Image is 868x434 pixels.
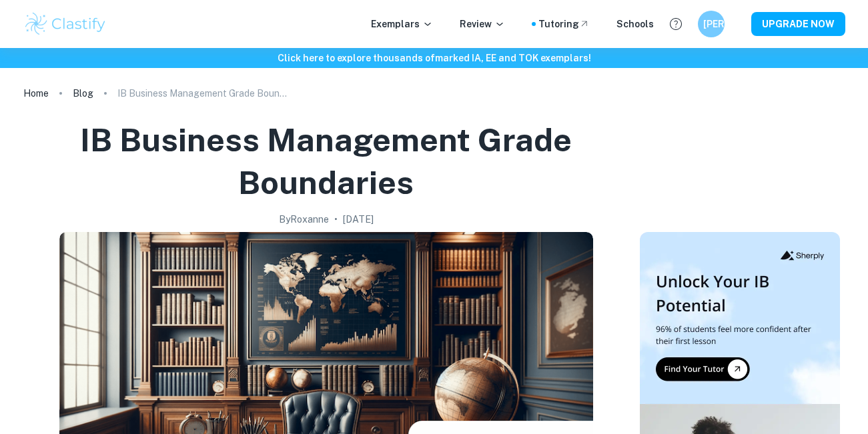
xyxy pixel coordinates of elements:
[751,12,845,36] button: UPGRADE NOW
[665,13,687,35] button: Help and Feedback
[334,212,338,227] p: •
[703,17,719,31] h6: [PERSON_NAME]
[117,86,291,101] p: IB Business Management Grade Boundaries
[460,17,505,31] p: Review
[23,84,49,103] a: Home
[3,51,865,65] h6: Click here to explore thousands of marked IA, EE and TOK exemplars !
[616,17,654,31] a: Schools
[29,119,624,204] h1: IB Business Management Grade Boundaries
[538,17,590,31] a: Tutoring
[73,84,93,103] a: Blog
[343,212,374,227] h2: [DATE]
[23,11,108,37] img: Clastify logo
[371,17,433,31] p: Exemplars
[279,212,329,227] h2: By Roxanne
[698,11,725,37] button: [PERSON_NAME]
